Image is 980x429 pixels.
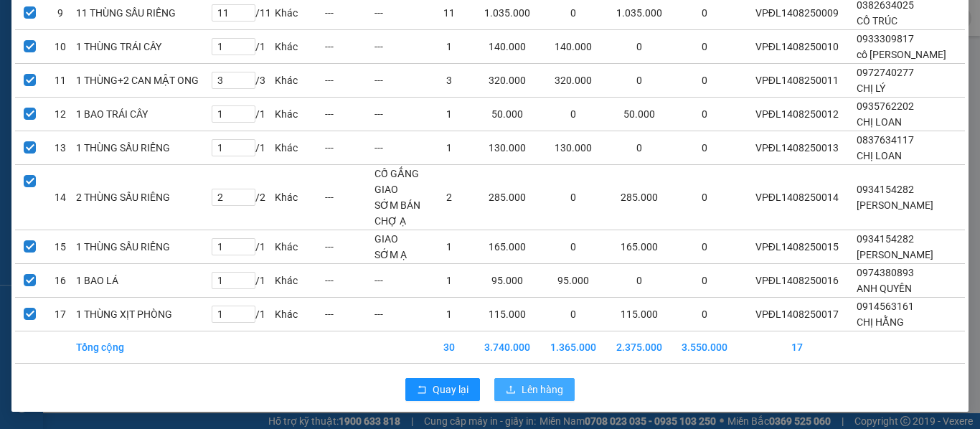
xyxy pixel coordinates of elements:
[606,331,672,363] td: 2.375.000
[45,230,75,263] td: 15
[424,230,474,263] td: 1
[424,331,474,363] td: 30
[274,230,324,263] td: Khác
[474,131,540,164] td: 130.000
[433,382,468,397] span: Quay lại
[540,331,606,363] td: 1.365.000
[857,233,914,245] span: 0934154282
[857,283,912,294] span: ANH QUYỀN
[424,63,474,97] td: 3
[75,97,212,131] td: 1 BAO TRÁI CÂY
[738,131,856,164] td: VPĐL1408250013
[424,97,474,131] td: 1
[324,97,374,131] td: ---
[424,29,474,63] td: 1
[374,97,424,131] td: ---
[474,331,540,363] td: 3.740.000
[738,29,856,63] td: VPĐL1408250010
[75,63,212,97] td: 1 THÙNG+2 CAN MẬT ONG
[424,164,474,230] td: 2
[540,297,606,331] td: 0
[417,385,427,396] span: rollback
[738,331,856,363] td: 17
[211,97,274,131] td: / 1
[522,382,563,397] span: Lên hàng
[606,29,672,63] td: 0
[324,63,374,97] td: ---
[672,63,738,97] td: 0
[857,49,946,60] span: cô [PERSON_NAME]
[75,230,212,263] td: 1 THÙNG SẦU RIÊNG
[540,29,606,63] td: 140.000
[857,267,914,278] span: 0974380893
[540,263,606,297] td: 95.000
[606,97,672,131] td: 50.000
[374,29,424,63] td: ---
[540,230,606,263] td: 0
[75,131,212,164] td: 1 THÙNG SẦU RIÊNG
[857,116,902,128] span: CHỊ LOAN
[274,164,324,230] td: Khác
[424,297,474,331] td: 1
[857,316,904,328] span: CHỊ HẰNG
[738,164,856,230] td: VPĐL1408250014
[211,63,274,97] td: / 3
[211,29,274,63] td: / 1
[45,97,75,131] td: 12
[474,297,540,331] td: 115.000
[857,150,902,161] span: CHỊ LOAN
[857,134,914,146] span: 0837634117
[324,131,374,164] td: ---
[374,63,424,97] td: ---
[474,29,540,63] td: 140.000
[324,29,374,63] td: ---
[540,164,606,230] td: 0
[474,164,540,230] td: 285.000
[606,131,672,164] td: 0
[75,263,212,297] td: 1 BAO LÁ
[540,63,606,97] td: 320.000
[374,297,424,331] td: ---
[857,301,914,312] span: 0914563161
[274,263,324,297] td: Khác
[45,29,75,63] td: 10
[211,263,274,297] td: / 1
[672,297,738,331] td: 0
[324,164,374,230] td: ---
[474,97,540,131] td: 50.000
[540,97,606,131] td: 0
[672,230,738,263] td: 0
[324,297,374,331] td: ---
[424,263,474,297] td: 1
[211,230,274,263] td: / 1
[45,297,75,331] td: 17
[75,297,212,331] td: 1 THÙNG XỊT PHÒNG
[857,184,914,195] span: 0934154282
[857,15,897,27] span: CÔ TRÚC
[324,263,374,297] td: ---
[672,29,738,63] td: 0
[211,164,274,230] td: / 2
[424,131,474,164] td: 1
[606,263,672,297] td: 0
[857,82,885,94] span: CHỊ LÝ
[672,97,738,131] td: 0
[324,230,374,263] td: ---
[274,97,324,131] td: Khác
[857,249,933,260] span: [PERSON_NAME]
[274,63,324,97] td: Khác
[857,67,914,78] span: 0972740277
[672,263,738,297] td: 0
[211,297,274,331] td: / 1
[374,230,424,263] td: GIAO SỚM Ạ
[274,131,324,164] td: Khác
[738,230,856,263] td: VPĐL1408250015
[672,331,738,363] td: 3.550.000
[606,63,672,97] td: 0
[606,230,672,263] td: 165.000
[45,164,75,230] td: 14
[405,378,480,401] button: rollbackQuay lại
[540,131,606,164] td: 130.000
[857,33,914,44] span: 0933309817
[374,131,424,164] td: ---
